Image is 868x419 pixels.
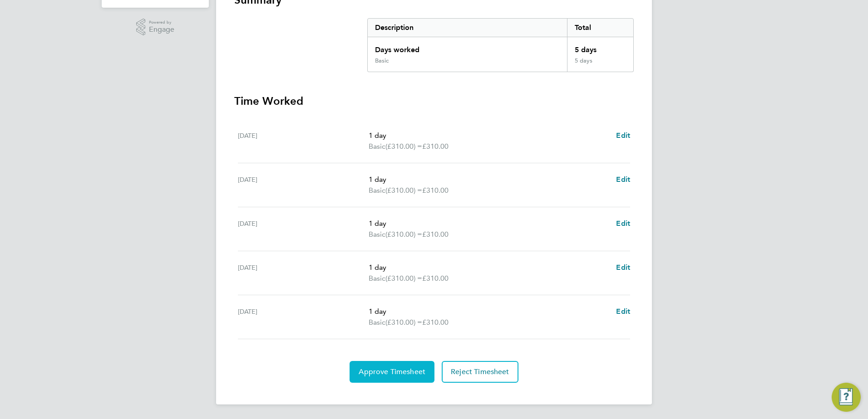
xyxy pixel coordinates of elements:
[149,19,174,26] span: Powered by
[238,306,369,328] div: [DATE]
[368,19,567,37] div: Description
[616,130,630,141] a: Edit
[238,130,369,152] div: [DATE]
[616,218,630,229] a: Edit
[385,274,422,283] span: (£310.00) =
[385,186,422,195] span: (£310.00) =
[567,37,633,57] div: 5 days
[369,317,385,328] span: Basic
[234,94,634,108] h3: Time Worked
[567,57,633,72] div: 5 days
[451,367,509,376] span: Reject Timesheet
[616,263,630,272] span: Edit
[369,306,609,317] p: 1 day
[369,130,609,141] p: 1 day
[238,218,369,240] div: [DATE]
[369,141,385,152] span: Basic
[616,262,630,273] a: Edit
[369,273,385,284] span: Basic
[832,383,861,412] button: Engage Resource Center
[385,142,422,151] span: (£310.00) =
[367,18,634,72] div: Summary
[369,262,609,273] p: 1 day
[369,218,609,229] p: 1 day
[422,230,449,239] span: £310.00
[149,26,174,34] span: Engage
[616,307,630,316] span: Edit
[385,318,422,326] span: (£310.00) =
[369,229,385,240] span: Basic
[567,19,633,37] div: Total
[369,185,385,196] span: Basic
[368,37,567,57] div: Days worked
[238,262,369,284] div: [DATE]
[422,142,449,151] span: £310.00
[616,174,630,185] a: Edit
[238,174,369,196] div: [DATE]
[350,361,434,383] button: Approve Timesheet
[375,57,389,64] div: Basic
[422,186,449,195] span: £310.00
[442,361,518,383] button: Reject Timesheet
[616,131,630,140] span: Edit
[616,175,630,184] span: Edit
[422,318,449,326] span: £310.00
[359,367,425,376] span: Approve Timesheet
[385,230,422,239] span: (£310.00) =
[616,219,630,228] span: Edit
[136,19,175,36] a: Powered byEngage
[369,174,609,185] p: 1 day
[422,274,449,283] span: £310.00
[616,306,630,317] a: Edit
